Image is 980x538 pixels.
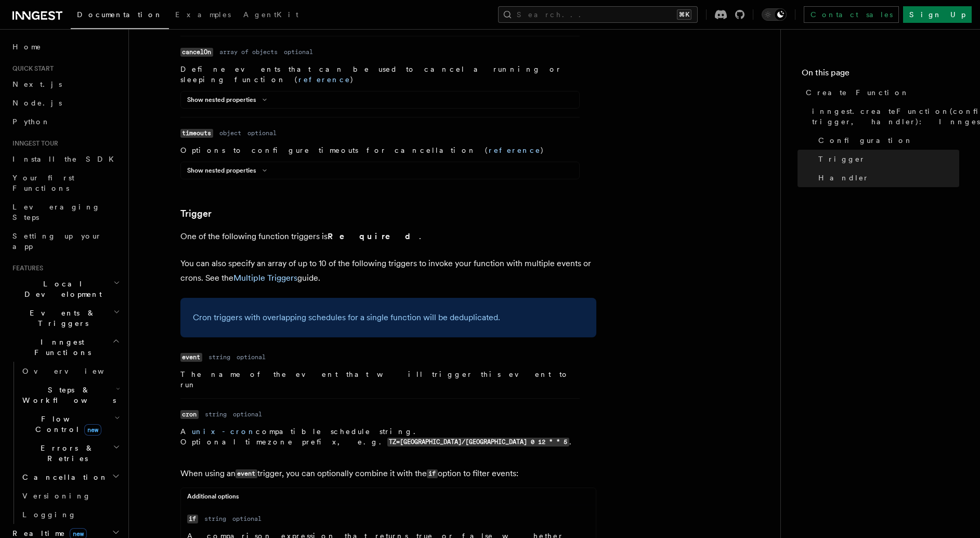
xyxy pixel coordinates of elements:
[18,443,113,464] span: Errors & Retries
[22,510,76,519] span: Logging
[12,117,50,126] span: Python
[8,274,122,304] button: Local Development
[814,150,959,168] a: Trigger
[12,232,102,251] span: Setting up your app
[818,135,913,146] span: Configuration
[814,131,959,150] a: Configuration
[818,154,866,164] span: Trigger
[328,231,419,241] strong: Required
[236,469,257,478] code: event
[12,174,74,192] span: Your first Functions
[187,515,198,523] code: if
[8,337,112,358] span: Inngest Functions
[232,515,262,523] dd: optional
[802,67,959,83] h4: On this page
[180,64,580,85] p: Define events that can be used to cancel a running or sleeping function ( )
[77,10,163,19] span: Documentation
[22,367,129,375] span: Overview
[180,206,212,221] a: Trigger
[18,472,108,482] span: Cancellation
[8,362,122,524] div: Inngest Functions
[8,75,122,94] a: Next.js
[8,112,122,131] a: Python
[237,353,266,361] dd: optional
[180,256,596,285] p: You can also specify an array of up to 10 of the following triggers to invoke your function with ...
[84,424,101,436] span: new
[243,10,298,19] span: AgentKit
[8,150,122,168] a: Install the SDK
[12,99,62,107] span: Node.js
[8,279,113,299] span: Local Development
[8,308,113,329] span: Events & Triggers
[12,155,120,163] span: Install the SDK
[180,145,580,155] p: Options to configure timeouts for cancellation ( )
[18,468,122,487] button: Cancellation
[8,304,122,333] button: Events & Triggers
[18,487,122,505] a: Versioning
[205,410,227,418] dd: string
[18,362,122,380] a: Overview
[180,129,213,138] code: timeouts
[8,168,122,198] a: Your first Functions
[8,227,122,256] a: Setting up your app
[169,3,237,28] a: Examples
[903,6,972,23] a: Sign Up
[18,385,116,405] span: Steps & Workflows
[8,139,58,148] span: Inngest tour
[180,48,213,57] code: cancelOn
[180,426,580,448] p: A compatible schedule string. Optional timezone prefix, e.g. .
[208,353,230,361] dd: string
[8,264,43,272] span: Features
[180,353,202,362] code: event
[804,6,899,23] a: Contact sales
[180,229,596,244] p: One of the following function triggers is .
[284,48,313,56] dd: optional
[175,10,231,19] span: Examples
[237,3,305,28] a: AgentKit
[808,102,959,131] a: inngest.createFunction(configuration, trigger, handler): InngestFunction
[219,48,278,56] dd: array of objects
[18,414,114,435] span: Flow Control
[12,203,100,221] span: Leveraging Steps
[677,9,691,20] kbd: ⌘K
[18,410,122,439] button: Flow Controlnew
[806,87,909,98] span: Create Function
[8,333,122,362] button: Inngest Functions
[802,83,959,102] a: Create Function
[762,8,787,21] button: Toggle dark mode
[818,173,869,183] span: Handler
[180,466,596,481] p: When using an trigger, you can optionally combine it with the option to filter events:
[387,438,569,447] code: TZ=[GEOGRAPHIC_DATA]/[GEOGRAPHIC_DATA] 0 12 * * 5
[18,505,122,524] a: Logging
[187,96,271,104] button: Show nested properties
[18,439,122,468] button: Errors & Retries
[8,64,54,73] span: Quick start
[247,129,277,137] dd: optional
[298,75,350,84] a: reference
[8,94,122,112] a: Node.js
[12,42,42,52] span: Home
[814,168,959,187] a: Handler
[22,492,91,500] span: Versioning
[180,410,199,419] code: cron
[192,427,256,436] a: unix-cron
[233,273,297,283] a: Multiple Triggers
[498,6,698,23] button: Search...⌘K
[193,310,584,325] p: Cron triggers with overlapping schedules for a single function will be deduplicated.
[71,3,169,29] a: Documentation
[427,469,438,478] code: if
[187,166,271,175] button: Show nested properties
[219,129,241,137] dd: object
[12,80,62,88] span: Next.js
[204,515,226,523] dd: string
[8,37,122,56] a: Home
[8,198,122,227] a: Leveraging Steps
[18,380,122,410] button: Steps & Workflows
[489,146,541,154] a: reference
[180,369,580,390] p: The name of the event that will trigger this event to run
[181,492,596,505] div: Additional options
[233,410,262,418] dd: optional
